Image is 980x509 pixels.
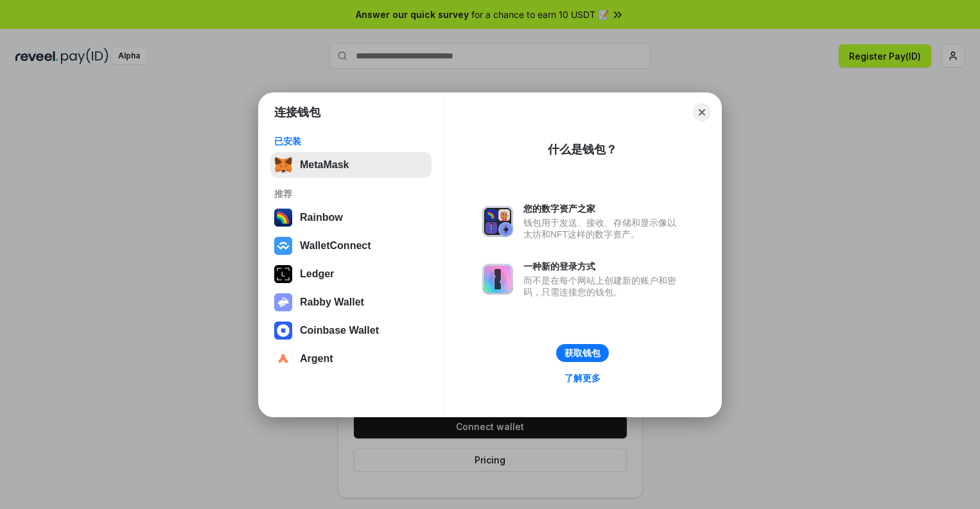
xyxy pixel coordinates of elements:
button: MetaMask [270,152,432,178]
div: 钱包用于发送、接收、存储和显示像以太坊和NFT这样的数字资产。 [523,217,683,240]
div: MetaMask [300,159,349,171]
img: svg+xml,%3Csvg%20fill%3D%22none%22%20height%3D%2233%22%20viewBox%3D%220%200%2035%2033%22%20width%... [274,156,292,174]
img: svg+xml,%3Csvg%20xmlns%3D%22http%3A%2F%2Fwww.w3.org%2F2000%2Fsvg%22%20fill%3D%22none%22%20viewBox... [274,293,292,311]
div: 已安装 [274,135,428,147]
img: svg+xml,%3Csvg%20xmlns%3D%22http%3A%2F%2Fwww.w3.org%2F2000%2Fsvg%22%20width%3D%2228%22%20height%3... [274,265,292,283]
button: Rabby Wallet [270,289,432,315]
h1: 连接钱包 [274,105,320,120]
div: 您的数字资产之家 [523,203,683,214]
img: svg+xml,%3Csvg%20width%3D%22120%22%20height%3D%22120%22%20viewBox%3D%220%200%20120%20120%22%20fil... [274,209,292,227]
img: svg+xml,%3Csvg%20width%3D%2228%22%20height%3D%2228%22%20viewBox%3D%220%200%2028%2028%22%20fill%3D... [274,322,292,340]
button: Rainbow [270,205,432,230]
div: 推荐 [274,188,428,200]
a: 了解更多 [557,370,608,386]
div: 而不是在每个网站上创建新的账户和密码，只需连接您的钱包。 [523,275,683,298]
button: Coinbase Wallet [270,318,432,343]
img: svg+xml,%3Csvg%20width%3D%2228%22%20height%3D%2228%22%20viewBox%3D%220%200%2028%2028%22%20fill%3D... [274,350,292,368]
div: 什么是钱包？ [548,142,617,157]
img: svg+xml,%3Csvg%20xmlns%3D%22http%3A%2F%2Fwww.w3.org%2F2000%2Fsvg%22%20fill%3D%22none%22%20viewBox... [482,264,513,295]
div: 一种新的登录方式 [523,261,683,272]
div: Ledger [300,268,334,280]
div: Argent [300,353,333,365]
button: Ledger [270,261,432,287]
div: WalletConnect [300,240,371,252]
div: Rabby Wallet [300,297,364,308]
div: Rainbow [300,212,343,223]
div: 获取钱包 [564,347,600,359]
img: svg+xml,%3Csvg%20width%3D%2228%22%20height%3D%2228%22%20viewBox%3D%220%200%2028%2028%22%20fill%3D... [274,237,292,255]
button: Close [693,103,711,121]
button: Argent [270,346,432,372]
div: Coinbase Wallet [300,325,379,336]
div: 了解更多 [564,372,600,384]
button: 获取钱包 [556,344,609,362]
button: WalletConnect [270,233,432,259]
img: svg+xml,%3Csvg%20xmlns%3D%22http%3A%2F%2Fwww.w3.org%2F2000%2Fsvg%22%20fill%3D%22none%22%20viewBox... [482,206,513,237]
